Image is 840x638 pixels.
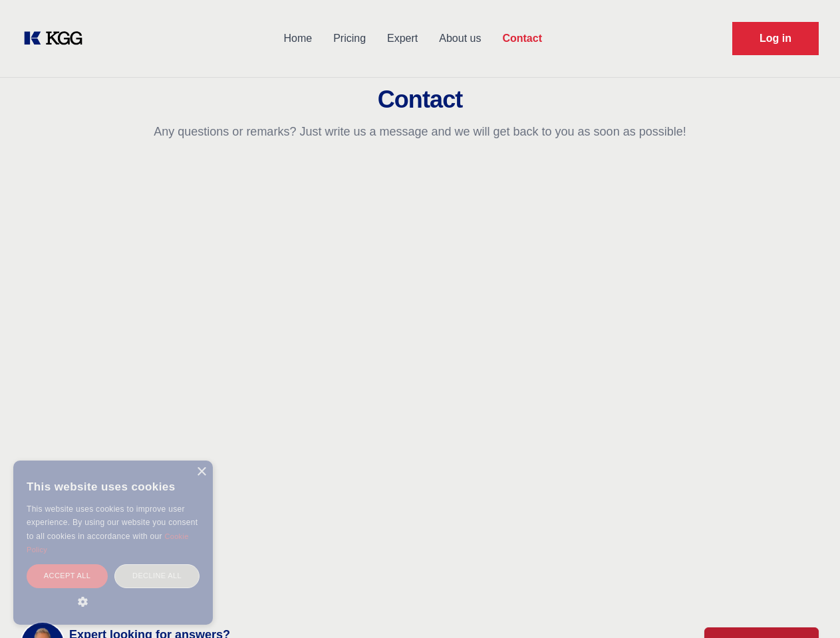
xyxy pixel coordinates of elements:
[27,504,198,541] span: This website uses cookies to improve user experience. By using our website you consent to all coo...
[16,124,824,140] p: Any questions or remarks? Just write us a message and we will get back to you as soon as possible!
[428,21,491,56] a: About us
[27,532,189,554] a: Cookie Policy
[773,574,840,638] iframe: Chat Widget
[27,564,108,587] div: Accept all
[114,564,200,587] div: Decline all
[27,471,200,502] div: This website uses cookies
[376,21,428,56] a: Expert
[196,467,206,477] div: Close
[16,86,824,113] h2: Contact
[21,28,93,49] a: KOL Knowledge Platform: Talk to Key External Experts (KEE)
[491,21,553,56] a: Contact
[732,22,819,55] a: Request Demo
[323,21,376,56] a: Pricing
[273,21,323,56] a: Home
